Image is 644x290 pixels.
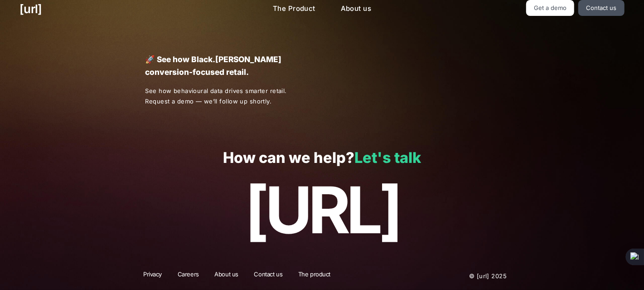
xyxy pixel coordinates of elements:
[172,270,205,282] a: Careers
[292,270,336,282] a: The product
[208,270,244,282] a: About us
[19,150,624,167] p: How can we help?
[19,174,624,246] p: [URL]
[145,53,306,79] p: 🚀 See how Black.[PERSON_NAME] conversion-focused retail.
[248,270,289,282] a: Contact us
[137,270,168,282] a: Privacy
[414,270,507,282] p: © [URL] 2025
[354,149,421,167] a: Let's talk
[145,86,306,107] p: See how behavioural data drives smarter retail. Request a demo — we’ll follow up shortly.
